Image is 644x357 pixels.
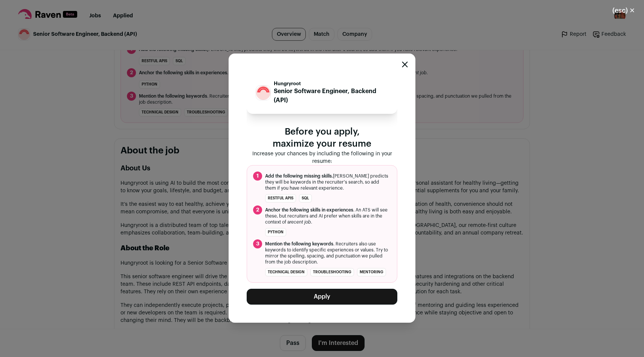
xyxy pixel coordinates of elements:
span: Mention the following keywords [265,242,333,246]
li: SQL [299,194,312,202]
span: [PERSON_NAME] predicts they will be keywords in the recruiter's search, so add them if you have r... [265,173,391,191]
i: recent job. [290,220,312,224]
p: Hungryroot [274,81,388,87]
button: Close modal [402,61,408,67]
li: mentoring [357,268,386,276]
span: Add the following missing skills. [265,174,333,178]
span: 2 [253,205,262,215]
img: dfd728e3fb47fdea54b215254a5a375c6ef16a04fb3c5d1c381684680e5bbace.jpg [256,86,270,100]
li: RESTful APIs [265,194,296,202]
p: Senior Software Engineer, Backend (API) [274,87,388,105]
button: Apply [247,289,397,305]
button: Close modal [603,2,644,19]
span: . Recruiters also use keywords to identify specific experiences or values. Try to mirror the spel... [265,241,391,265]
li: technical design [265,268,307,276]
span: Anchor the following skills in experiences [265,208,353,212]
span: . An ATS will see these, but recruiters and AI prefer when skills are in the context of a [265,207,391,225]
p: Increase your chances by including the following in your resume: [247,150,397,165]
li: troubleshooting [310,268,354,276]
p: Before you apply, maximize your resume [247,126,397,150]
span: 1 [253,172,262,181]
span: 3 [253,239,262,248]
li: Python [265,228,286,236]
